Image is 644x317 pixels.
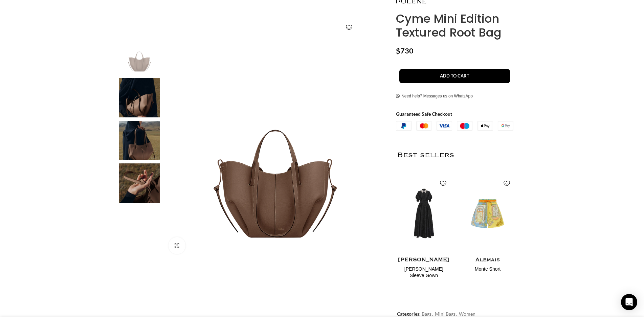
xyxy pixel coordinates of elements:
span: $335.00 [479,275,496,280]
div: Open Intercom Messenger [621,294,637,310]
h2: Best sellers [397,137,514,173]
a: Bags [422,311,431,317]
a: Women [459,311,475,317]
img: Polene [163,35,388,259]
img: Polene bag [119,78,160,117]
h4: Alemais [461,256,515,264]
div: 2 / 2 [461,173,515,282]
h4: [PERSON_NAME] Sleeve Gown [397,266,451,279]
img: guaranteed-safe-checkout-bordered.j [396,121,513,131]
div: 1 / 2 [397,173,451,289]
button: Add to cart [399,69,510,83]
h1: Cyme Mini Edition Textured Root Bag [396,12,524,40]
img: Alemais-Monte-Short-3.jpg [461,173,515,254]
a: Need help? Messages us on WhatsApp [396,94,473,99]
img: Polene Paris [119,163,160,203]
bdi: 730 [396,46,414,55]
a: Alemais Monte Short $335.00 [461,254,515,282]
a: Mini Bags [435,311,456,317]
h4: Monte Short [461,266,515,273]
a: [PERSON_NAME] [PERSON_NAME] Sleeve Gown $2013.00 [397,254,451,289]
span: $2013.00 [414,281,434,287]
img: Rebecca-Vallance-Esther-Short-Sleeve-Gown-7-scaled.jpg [397,173,451,254]
span: $ [396,46,400,55]
img: Polene bags [119,121,160,160]
img: Polene [119,35,160,74]
h4: [PERSON_NAME] [397,256,451,264]
strong: Guaranteed Safe Checkout [396,111,452,117]
span: Categories: [397,311,421,317]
